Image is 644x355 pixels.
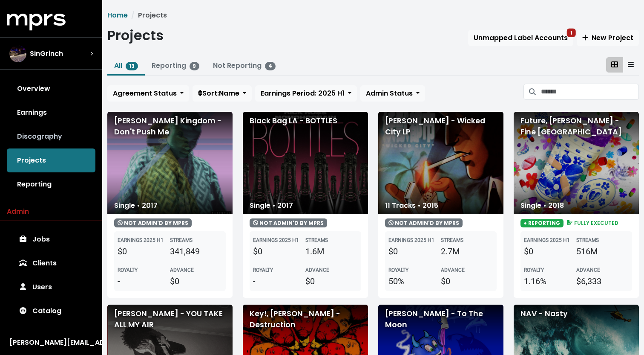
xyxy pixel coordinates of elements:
div: $6,333 [576,275,629,288]
div: $0 [253,245,305,258]
span: Agreement Status [113,88,177,98]
nav: breadcrumb [107,10,639,20]
span: Earnings Period: 2025 H1 [261,88,345,98]
span: New Project [582,33,633,43]
div: $0 [388,245,441,258]
b: ADVANCE [576,267,600,273]
div: [PERSON_NAME] Kingdom - Don't Push Me [107,112,233,214]
div: $0 [170,275,222,288]
b: ADVANCE [305,267,329,273]
div: $0 [524,245,576,258]
span: Sort: Name [198,88,239,98]
span: 13 [126,62,138,70]
a: Overview [7,77,95,101]
b: ROYALTY [388,267,408,273]
a: Discography [7,125,95,148]
b: EARNINGS 2025 H1 [524,237,570,243]
a: Home [107,10,128,20]
div: Single • 2017 [243,197,300,214]
div: 1.16% [524,275,576,288]
div: - [118,275,170,288]
b: STREAMS [170,237,193,243]
a: Catalog [7,299,95,323]
input: Search projects [541,84,639,100]
button: Admin Status [360,85,425,102]
a: Jobs [7,227,95,251]
div: Future, [PERSON_NAME] - Fine [GEOGRAPHIC_DATA] [514,112,639,214]
span: SinGrinch [30,49,63,59]
div: - [253,275,305,288]
span: 1 [567,29,576,37]
span: ● REPORTING [520,219,563,227]
a: mprs logo [7,17,66,26]
span: 9 [190,62,200,70]
div: 516M [576,245,629,258]
a: Earnings [7,101,95,125]
svg: Card View [611,61,618,68]
b: EARNINGS 2025 H1 [118,237,164,243]
button: Agreement Status [107,85,189,102]
span: NOT ADMIN'D BY MPRS [114,218,192,227]
b: STREAMS [576,237,599,243]
span: FULLY EXECUTED [565,219,619,227]
b: STREAMS [305,237,328,243]
div: 341,849 [170,245,222,258]
a: All13 [114,61,138,70]
button: [PERSON_NAME][EMAIL_ADDRESS][DOMAIN_NAME] [7,337,95,348]
button: Earnings Period: 2025 H1 [255,85,357,102]
a: Reporting [7,172,95,196]
div: 11 Tracks • 2015 [378,197,445,214]
div: $0 [118,245,170,258]
span: Unmapped Label Accounts [474,33,568,43]
button: Unmapped Label Accounts1 [468,30,573,46]
b: ADVANCE [170,267,194,273]
div: Single • 2018 [514,197,571,214]
div: Black Bag LA - BOTTLES [243,112,368,214]
a: Not Reporting4 [213,61,276,70]
div: [PERSON_NAME] - Wicked City LP [378,112,503,214]
button: New Project [577,30,639,46]
div: 50% [388,275,441,288]
b: ROYALTY [524,267,544,273]
b: EARNINGS 2025 H1 [388,237,434,243]
div: 1.6M [305,245,358,258]
div: [PERSON_NAME][EMAIL_ADDRESS][DOMAIN_NAME] [9,338,93,348]
span: 4 [265,62,276,70]
b: ROYALTY [253,267,273,273]
li: Projects [128,10,167,20]
span: Admin Status [366,88,413,98]
span: NOT ADMIN'D BY MPRS [385,218,463,227]
svg: Table View [628,61,634,68]
a: Reporting9 [152,61,200,70]
div: $0 [305,275,358,288]
b: ROYALTY [118,267,138,273]
div: 2.7M [441,245,493,258]
div: Single • 2017 [107,197,164,214]
button: Sort:Name [193,85,252,102]
div: $0 [441,275,493,288]
h1: Projects [107,27,164,44]
b: EARNINGS 2025 H1 [253,237,299,243]
span: NOT ADMIN'D BY MPRS [250,218,327,227]
b: ADVANCE [441,267,465,273]
b: STREAMS [441,237,463,243]
img: The selected account / producer [9,45,26,62]
a: Clients [7,251,95,275]
a: Users [7,275,95,299]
